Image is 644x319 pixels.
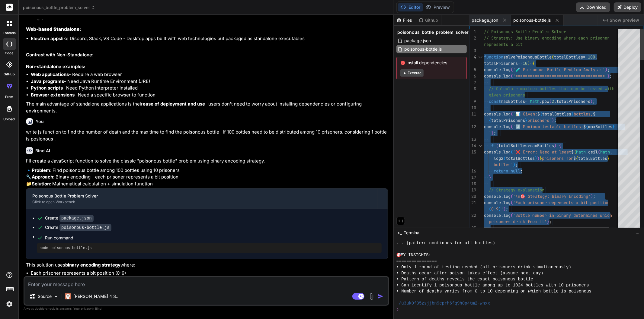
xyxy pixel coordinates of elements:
span: . [610,149,612,155]
div: Click to collapse the range. [477,143,485,149]
span: '🧪 Poisonous Bottle Problem Analysis' [513,67,605,72]
span: Math [600,149,610,155]
button: Editor [398,3,423,11]
p: 🔹 : Find poisonous bottle among 100 bottles using 10 prisoners 🔧 : Binary encoding - each prisone... [26,167,388,188]
span: prisoners drink from it' [489,219,547,224]
div: Poisonous Bottle Problem Solver [32,193,372,199]
button: Execute [400,69,424,77]
span: privacy [81,307,92,310]
span: = [518,61,520,66]
span: ================ [396,258,437,264]
div: 8 [469,86,476,92]
span: { [489,118,491,123]
span: ( [503,156,506,161]
div: 22 [469,212,476,219]
span: log [503,124,511,129]
span: { [586,124,588,129]
span: ) [591,194,593,199]
span: { [574,149,576,155]
span: ceil [588,149,598,155]
span: ; [593,99,595,104]
p: Source [38,293,52,299]
span: . [501,124,503,129]
strong: Problem [32,167,50,173]
div: 6 [469,73,476,79]
span: } [525,118,527,123]
span: `📊 Given: [513,111,537,117]
li: Each prisoner represents a bit position (0-9) [31,270,388,277]
span: poisonous-bottle.js [404,46,443,53]
div: Click to collapse the range. [477,54,485,60]
img: Pick Models [53,294,59,299]
span: $ [583,124,586,129]
p: Always double-check its answers. Your in Bind [24,306,389,311]
div: 2 [469,35,476,41]
span: $ [571,149,574,155]
span: { [532,61,535,66]
span: { [576,156,578,161]
span: poisonous_bottle_problem_solver [398,29,469,35]
p: This solution uses where: [26,262,388,269]
span: ) [513,162,515,167]
span: } [489,175,491,180]
pre: node poisonous-bottle.js [40,246,379,251]
div: Github [416,17,441,23]
div: 1 [469,29,476,35]
strong: Python scripts [31,85,63,91]
span: return [494,168,508,174]
span: Math [530,99,540,104]
div: 11 [469,111,476,117]
img: icon [377,293,383,299]
span: ( [511,124,513,129]
span: . [540,99,542,104]
span: . [586,149,588,155]
div: 3 [469,48,476,54]
span: Install dependencies [400,60,463,66]
span: `❌ Error: Need at least [513,149,571,155]
span: $ [537,111,540,117]
div: 15 [469,149,476,155]
span: • Number of deaths varies from 0 to 10 depending on which bottle is poisonous [396,288,592,294]
span: totalBottles [578,156,607,161]
code: package.json [59,215,94,222]
span: totalBottles [498,143,527,148]
span: // Poisonous Bottle Problem Solver [484,29,566,34]
span: prisoners for [542,156,573,161]
strong: Angry Birds [31,15,56,21]
strong: Java programs [31,78,64,84]
p: The main advantage of standalone applications is their - users don't need to worry about installi... [26,101,388,114]
span: ❯ [396,306,399,312]
img: Claude 4 Sonnet [65,293,71,299]
span: function [484,54,503,60]
span: console [484,149,501,155]
span: , [554,99,556,104]
span: given prisoners [489,92,525,98]
span: totalBottles [554,54,583,60]
span: ( [496,143,498,148]
span: log [503,73,511,79]
span: ` [489,130,491,136]
strong: Non-standalone examples: [26,64,85,69]
span: ( [598,149,600,155]
li: - Need Java Runtime Environment (JRE) [31,78,388,85]
button: − [635,228,640,238]
h6: Bind AI [35,148,50,154]
img: attachment [368,293,375,300]
div: 4 [469,54,476,60]
strong: Solution [32,181,50,187]
span: = [583,54,585,60]
span: prisoners` [527,118,552,123]
span: 0-9 [491,206,498,212]
span: totalPrisoners [484,61,518,66]
div: 19 [469,187,476,193]
span: − [636,230,639,236]
div: 7 [469,79,476,86]
span: ' [501,206,503,212]
button: Deploy [614,2,641,12]
div: 5 [469,67,476,73]
div: Click to open Workbench [32,200,372,204]
span: poisonous_bottle_problem_solver [23,5,95,11]
p: write js function to find the number of death and the max time to find the poisonous bottle , if ... [26,129,388,142]
span: log [503,149,511,155]
span: // Strategy explanation [489,187,544,193]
